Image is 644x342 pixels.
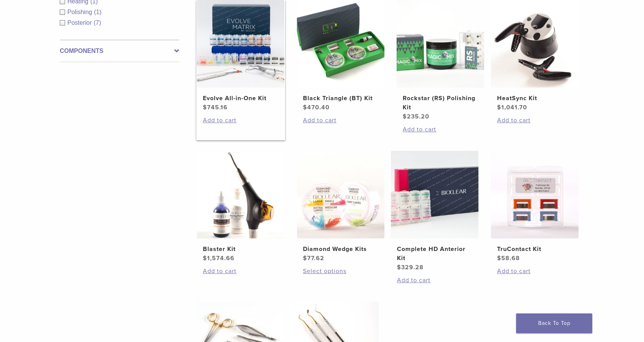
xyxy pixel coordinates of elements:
[303,94,378,103] h2: Black Triangle (BT) Kit
[203,254,234,262] bdi: 1,574.66
[497,116,572,125] a: Add to cart: “HeatSync Kit”
[296,151,385,263] a: Diamond Wedge KitsDiamond Wedge Kits $77.62
[491,151,579,263] a: TruContact KitTruContact Kit $58.68
[497,254,520,262] bdi: 58.68
[297,151,384,238] img: Diamond Wedge Kits
[397,276,472,285] a: Add to cart: “Complete HD Anterior Kit”
[391,151,478,238] img: Complete HD Anterior Kit
[403,113,429,120] bdi: 235.20
[397,245,472,263] h2: Complete HD Anterior Kit
[60,46,179,56] label: Components
[197,151,284,238] img: Blaster Kit
[497,104,501,111] span: $
[403,125,478,134] a: Add to cart: “Rockstar (RS) Polishing Kit”
[203,104,228,111] bdi: 745.16
[203,104,207,111] span: $
[497,267,572,276] a: Add to cart: “TruContact Kit”
[403,113,407,120] span: $
[497,104,527,111] bdi: 1,041.70
[403,94,478,112] h2: Rockstar (RS) Polishing Kit
[303,104,307,111] span: $
[203,254,207,262] span: $
[303,254,307,262] span: $
[303,254,324,262] bdi: 77.62
[303,245,378,254] h2: Diamond Wedge Kits
[203,245,278,254] h2: Blaster Kit
[303,116,378,125] a: Add to cart: “Black Triangle (BT) Kit”
[491,151,579,238] img: TruContact Kit
[303,267,378,276] a: Select options for “Diamond Wedge Kits”
[397,264,401,271] span: $
[303,104,330,111] bdi: 470.40
[497,254,501,262] span: $
[196,151,285,263] a: Blaster KitBlaster Kit $1,574.66
[391,151,479,272] a: Complete HD Anterior KitComplete HD Anterior Kit $329.28
[516,313,592,333] a: Back To Top
[94,9,102,15] span: (1)
[67,19,94,26] span: Posterior
[203,116,278,125] a: Add to cart: “Evolve All-in-One Kit”
[397,264,424,271] bdi: 329.28
[497,94,572,103] h2: HeatSync Kit
[94,19,101,26] span: (7)
[67,9,94,15] span: Polishing
[203,267,278,276] a: Add to cart: “Blaster Kit”
[497,245,572,254] h2: TruContact Kit
[203,94,278,103] h2: Evolve All-in-One Kit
